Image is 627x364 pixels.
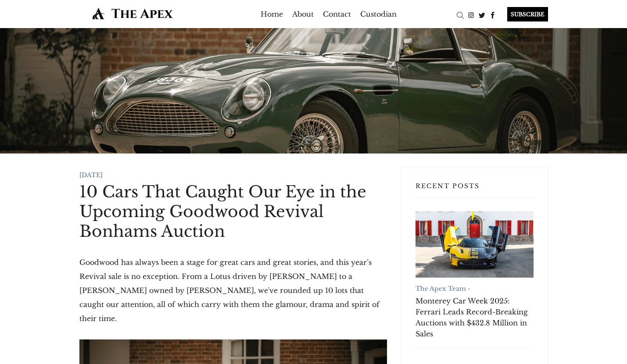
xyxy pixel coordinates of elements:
a: Home [261,7,283,21]
img: The Apex by Custodian [79,7,186,20]
a: Search [455,10,466,19]
time: [DATE] [79,171,103,179]
div: SUBSCRIBE [507,7,548,21]
a: Facebook [487,10,498,19]
a: SUBSCRIBE [498,7,548,21]
a: Custodian [360,7,397,21]
p: Goodwood has always been a stage for great cars and great stories, and this year’s Revival sale i... [79,255,387,325]
a: The Apex Team - [416,285,470,293]
h1: 10 Cars That Caught Our Eye in the Upcoming Goodwood Revival Bonhams Auction [79,182,387,241]
a: Instagram [466,10,477,19]
a: Monterey Car Week 2025: Ferrari Leads Record-Breaking Auctions with $432.8 Million in Sales [416,296,534,339]
a: Contact [323,7,351,21]
a: About [292,7,314,21]
a: Monterey Car Week 2025: Ferrari Leads Record-Breaking Auctions with $432.8 Million in Sales [416,211,534,278]
h3: Recent Posts [416,182,534,197]
a: Twitter [477,10,487,19]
